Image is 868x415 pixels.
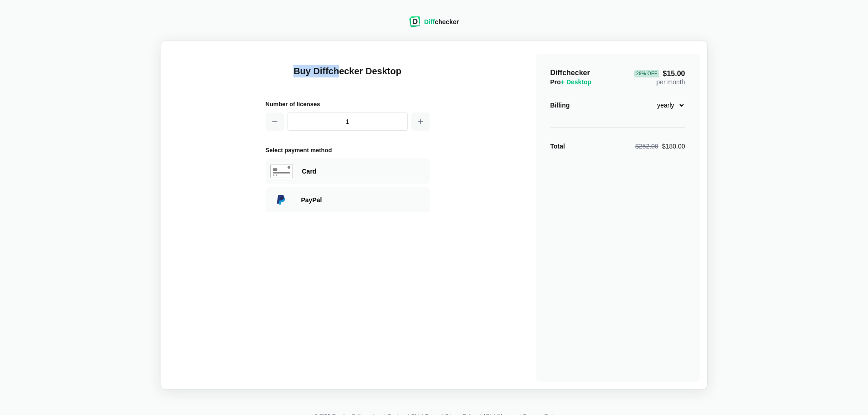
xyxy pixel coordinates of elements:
[288,113,408,131] input: 1
[550,69,590,77] span: Diffchecker
[550,101,570,110] div: Billing
[266,99,430,109] h2: Number of licenses
[561,78,591,86] span: + Desktop
[424,17,459,26] div: checker
[635,143,658,150] span: $252.00
[266,145,430,155] h2: Select payment method
[634,68,685,87] div: per month
[550,143,565,150] strong: Total
[302,167,425,176] div: Paying with Card
[424,18,435,26] span: Diff
[409,16,421,27] img: Diffchecker logo
[635,142,685,151] div: $180.00
[266,65,430,88] h1: Buy Diffchecker Desktop
[266,159,430,184] div: Paying with Card
[634,70,659,77] div: 29 % Off
[409,21,459,29] a: Diffchecker logoDiffchecker
[266,187,430,212] div: Paying with PayPal
[301,195,425,205] div: Paying with PayPal
[634,70,685,77] span: $15.00
[550,78,592,86] span: Pro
